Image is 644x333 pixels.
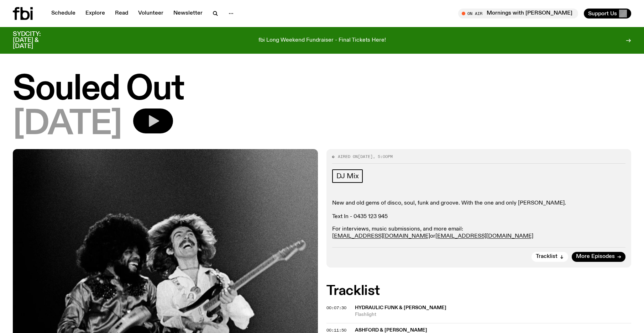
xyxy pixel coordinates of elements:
span: Ashford & [PERSON_NAME] [355,328,427,333]
span: Flashlight [355,311,632,318]
a: Explore [81,9,109,18]
a: [EMAIL_ADDRESS][DOMAIN_NAME] [332,233,430,239]
a: Read [111,9,132,18]
span: More Episodes [576,254,615,259]
span: Hydraulic Funk & [PERSON_NAME] [355,305,446,310]
a: DJ Mix [332,169,363,183]
p: For interviews, music submissions, and more email: or [332,226,626,239]
button: Tracklist [532,252,568,262]
span: Aired on [338,154,358,159]
span: [DATE] [13,109,122,141]
a: Schedule [47,9,80,18]
button: On AirMornings with [PERSON_NAME] [458,9,578,18]
a: Newsletter [169,9,207,18]
a: [EMAIL_ADDRESS][DOMAIN_NAME] [435,233,533,239]
a: Volunteer [134,9,168,18]
h3: SYDCITY: [DATE] & [DATE] [13,31,58,49]
span: Support Us [588,10,617,17]
p: New and old gems of disco, soul, funk and groove. With the one and only [PERSON_NAME]. Text In - ... [332,200,626,221]
button: 00:07:30 [326,306,346,310]
span: 00:07:30 [326,305,346,311]
span: , 5:00pm [373,154,393,159]
button: Support Us [584,9,631,18]
button: 00:11:50 [326,328,346,332]
span: DJ Mix [336,172,359,180]
h2: Tracklist [326,285,632,297]
span: Tracklist [536,254,557,259]
h1: Souled Out [13,74,631,106]
span: [DATE] [358,154,373,159]
span: 00:11:50 [326,327,346,333]
a: More Episodes [572,252,625,262]
p: fbi Long Weekend Fundraiser - Final Tickets Here! [258,37,386,44]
